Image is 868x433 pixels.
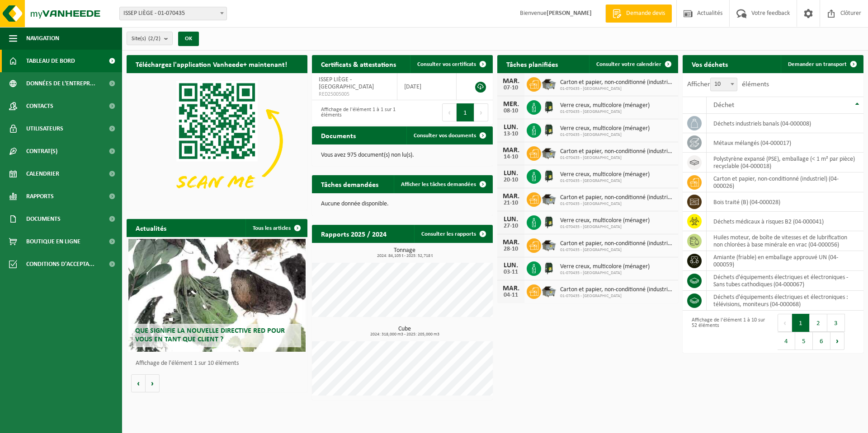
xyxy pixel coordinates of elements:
td: amiante (friable) en emballage approuvé UN (04-000059) [707,251,863,271]
span: 01-070435 - [GEOGRAPHIC_DATA] [560,293,674,299]
a: Consulter vos certificats [410,55,492,73]
span: Déchet [713,102,734,109]
strong: [PERSON_NAME] [547,10,592,17]
button: 6 [813,332,830,350]
a: Que signifie la nouvelle directive RED pour vous en tant que client ? [128,239,306,352]
h2: Tâches demandées [312,175,387,193]
span: Verre creux, multicolore (ménager) [560,217,650,224]
span: Contrat(s) [26,140,57,163]
img: WB-5000-GAL-GY-01 [541,191,557,206]
a: Demande devis [605,5,672,23]
span: 10 [710,78,737,91]
button: Next [474,103,488,121]
h3: Cube [316,326,493,337]
span: ISSEP LIÈGE - 01-070435 [119,7,227,20]
td: bois traité (B) (04-000028) [707,192,863,212]
td: huiles moteur, de boîte de vitesses et de lubrification non chlorées à base minérale en vrac (04-... [707,231,863,251]
span: Calendrier [26,163,59,185]
h2: Actualités [127,219,175,237]
span: 01-070435 - [GEOGRAPHIC_DATA] [560,224,650,230]
div: LUN. [502,124,520,131]
span: 2024: 84,105 t - 2025: 52,718 t [316,254,493,258]
span: 01-070435 - [GEOGRAPHIC_DATA] [560,270,650,276]
img: WB-5000-GAL-GY-01 [541,237,557,252]
span: Site(s) [132,32,160,46]
button: 4 [778,332,795,350]
span: Tableau de bord [26,50,75,72]
span: 01-070435 - [GEOGRAPHIC_DATA] [560,132,650,138]
img: CR-HR-1C-1000-PES-01 [541,214,557,229]
span: 01-070435 - [GEOGRAPHIC_DATA] [560,178,650,184]
span: Consulter vos certificats [417,61,476,67]
td: déchets d'équipements électriques et électroniques : télévisions, moniteurs (04-000068) [707,291,863,311]
button: 1 [792,314,810,332]
button: 2 [810,314,827,332]
button: 5 [795,332,813,350]
h2: Téléchargez l'application Vanheede+ maintenant! [127,55,296,73]
div: 28-10 [502,246,520,252]
img: CR-HR-1C-1000-PES-01 [541,260,557,275]
div: 08-10 [502,108,520,114]
button: Volgende [146,374,160,392]
h2: Certificats & attestations [312,55,405,73]
span: Verre creux, multicolore (ménager) [560,102,650,109]
h2: Tâches planifiées [497,55,567,73]
span: 01-070435 - [GEOGRAPHIC_DATA] [560,247,674,253]
button: Vorige [131,374,146,392]
img: Download de VHEPlus App [127,73,307,209]
a: Tous les articles [245,219,307,237]
div: LUN. [502,170,520,177]
div: MAR. [502,147,520,154]
p: Aucune donnée disponible. [321,201,484,207]
td: déchets médicaux à risques B2 (04-000041) [707,212,863,231]
span: Carton et papier, non-conditionné (industriel) [560,240,674,247]
div: Affichage de l'élément 1 à 10 sur 52 éléments [687,313,769,351]
button: 1 [457,103,474,121]
span: Documents [26,208,61,230]
a: Afficher les tâches demandées [394,175,492,193]
span: Carton et papier, non-conditionné (industriel) [560,286,674,293]
td: [DATE] [397,73,457,100]
span: ISSEP LIÈGE - 01-070435 [120,7,226,20]
span: Que signifie la nouvelle directive RED pour vous en tant que client ? [135,327,285,343]
span: Demande devis [624,9,667,18]
count: (2/2) [148,36,160,42]
span: 2024: 318,000 m3 - 2025: 205,000 m3 [316,332,493,337]
div: MAR. [502,285,520,292]
span: 01-070435 - [GEOGRAPHIC_DATA] [560,155,674,161]
span: Verre creux, multicolore (ménager) [560,263,650,270]
div: MER. [502,101,520,108]
td: polystyrène expansé (PSE), emballage (< 1 m² par pièce) recyclable (04-000018) [707,153,863,172]
div: 21-10 [502,200,520,206]
img: WB-5000-GAL-GY-01 [541,76,557,91]
img: CR-HR-1C-1000-PES-01 [541,99,557,114]
span: Utilisateurs [26,117,63,140]
td: déchets d'équipements électriques et électroniques - Sans tubes cathodiques (04-000067) [707,271,863,291]
span: Afficher les tâches demandées [401,182,476,187]
h2: Documents [312,126,365,144]
a: Consulter les rapports [414,225,492,243]
div: 03-11 [502,269,520,275]
button: Next [830,332,844,350]
span: Demander un transport [788,61,847,67]
span: 01-070435 - [GEOGRAPHIC_DATA] [560,109,650,115]
td: déchets industriels banals (04-000008) [707,114,863,133]
span: Carton et papier, non-conditionné (industriel) [560,194,674,201]
span: Verre creux, multicolore (ménager) [560,125,650,132]
div: 04-11 [502,292,520,298]
span: 10 [711,78,737,91]
div: MAR. [502,239,520,246]
button: OK [178,32,199,46]
span: 01-070435 - [GEOGRAPHIC_DATA] [560,86,674,92]
p: Vous avez 975 document(s) non lu(s). [321,152,484,158]
div: MAR. [502,193,520,200]
div: 27-10 [502,223,520,229]
div: 20-10 [502,177,520,183]
label: Afficher éléments [687,81,769,88]
div: Affichage de l'élément 1 à 1 sur 1 éléments [316,102,398,122]
h2: Rapports 2025 / 2024 [312,225,396,242]
span: Consulter votre calendrier [596,61,661,67]
span: Carton et papier, non-conditionné (industriel) [560,148,674,155]
div: MAR. [502,78,520,85]
a: Consulter vos documents [406,126,492,144]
